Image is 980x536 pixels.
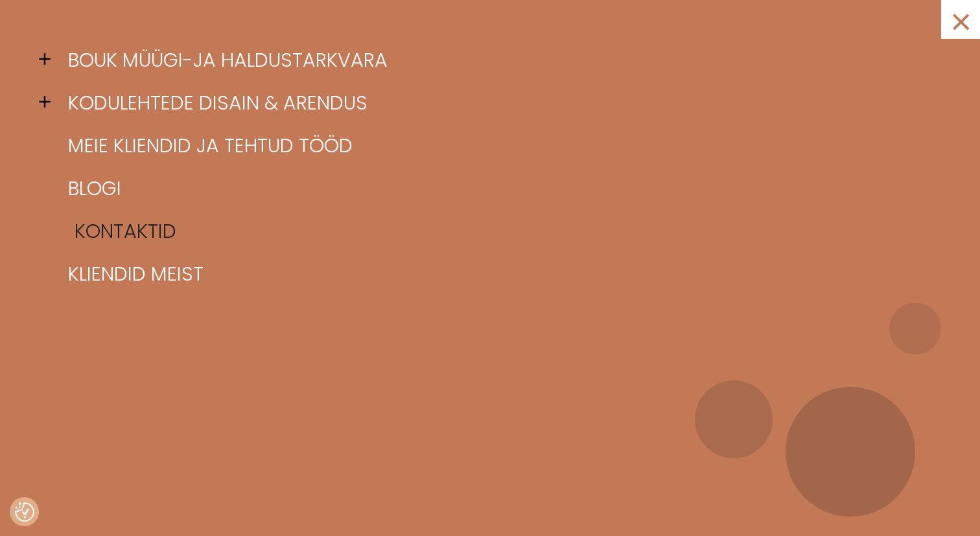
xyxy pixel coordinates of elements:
[58,82,941,124] a: Kodulehtede disain & arendus
[65,210,948,253] a: Kontaktid
[15,502,34,522] img: Revisit consent button
[58,167,941,210] a: Blogi
[58,124,941,167] a: Meie kliendid ja tehtud tööd
[58,39,941,82] a: BOUK müügi-ja haldustarkvara
[15,502,34,522] button: Nõusolekueelistused
[58,253,941,296] a: Kliendid meist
